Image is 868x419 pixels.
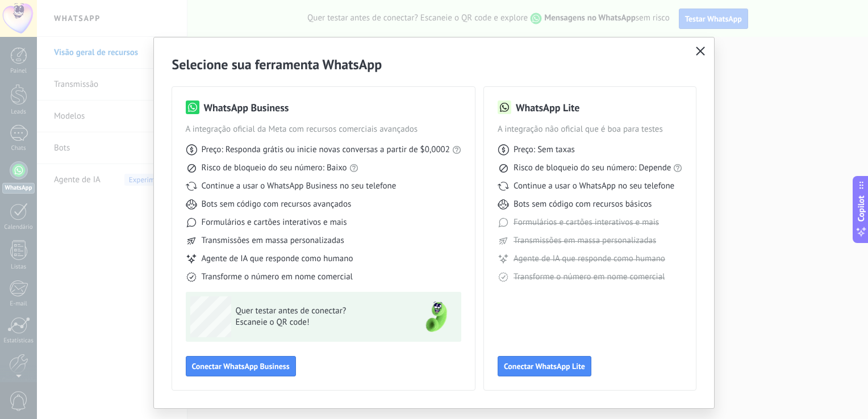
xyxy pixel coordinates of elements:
img: green-phone.png [416,296,457,337]
span: Transforme o número em nome comercial [202,271,353,283]
span: Risco de bloqueio do seu número: Baixo [202,162,347,174]
span: A integração não oficial que é boa para testes [498,124,683,135]
span: A integração oficial da Meta com recursos comerciais avançados [186,124,461,135]
span: Formulários e cartões interativos e mais [202,217,347,228]
span: Bots sem código com recursos avançados [202,199,352,210]
span: Preço: Responda grátis ou inicie novas conversas a partir de $0,0002 [202,144,450,156]
span: Continue a usar o WhatsApp no seu telefone [514,181,674,192]
span: Agente de IA que responde como humano [202,253,353,265]
h3: WhatsApp Business [204,100,289,115]
button: Conectar WhatsApp Lite [498,356,591,376]
span: Continue a usar o WhatsApp Business no seu telefone [202,181,397,192]
span: Copilot [856,196,867,222]
span: Transforme o número em nome comercial [514,271,665,283]
button: Conectar WhatsApp Business [186,356,296,376]
span: Transmissões em massa personalizadas [514,235,656,246]
span: Escaneie o QR code! [236,317,402,328]
span: Preço: Sem taxas [514,144,575,156]
span: Agente de IA que responde como humano [514,253,665,265]
span: Bots sem código com recursos básicos [514,199,652,210]
span: Transmissões em massa personalizadas [202,235,344,246]
h2: Selecione sua ferramenta WhatsApp [172,56,696,73]
span: Conectar WhatsApp Business [192,362,290,370]
span: Risco de bloqueio do seu número: Depende [514,162,671,174]
h3: WhatsApp Lite [516,100,579,115]
span: Quer testar antes de conectar? [236,305,402,317]
span: Formulários e cartões interativos e mais [514,217,659,228]
span: Conectar WhatsApp Lite [504,362,585,370]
